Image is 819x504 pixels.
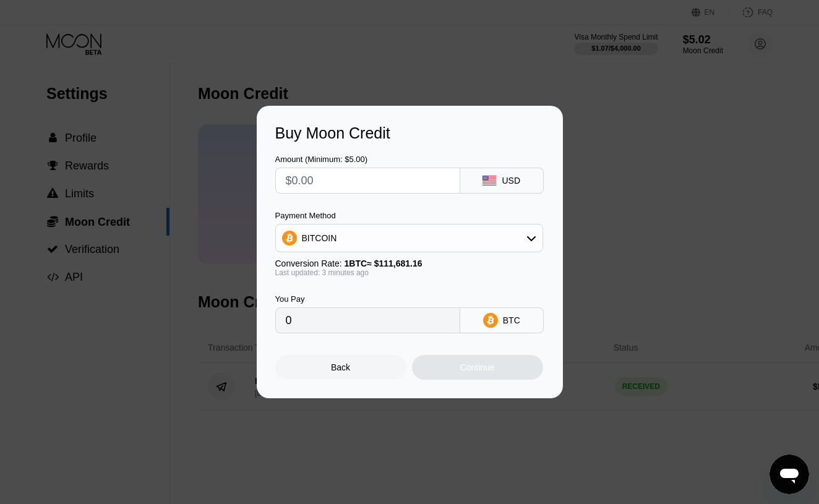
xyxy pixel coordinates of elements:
div: USD [502,176,520,186]
div: Buy Moon Credit [275,124,544,142]
div: Payment Method [275,211,543,220]
div: BTC [503,315,520,325]
div: Back [275,355,406,380]
div: BITCOIN [302,233,337,243]
div: Conversion Rate: [275,258,543,268]
div: You Pay [275,294,460,304]
div: Amount (Minimum: $5.00) [275,155,460,164]
iframe: Button to launch messaging window [770,455,809,494]
div: Back [331,362,350,372]
div: Last updated: 3 minutes ago [275,268,543,277]
span: 1 BTC ≈ $111,681.16 [345,258,422,268]
div: BITCOIN [276,226,542,250]
input: $0.00 [286,168,450,193]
